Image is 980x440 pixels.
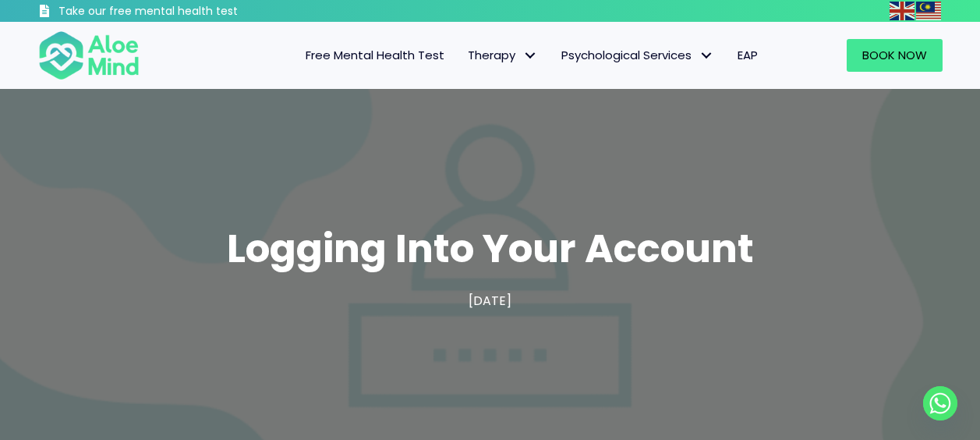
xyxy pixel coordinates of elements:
[227,221,754,276] span: Logging Into Your Account
[923,386,957,420] a: Whatsapp
[550,39,726,72] a: Psychological ServicesPsychological Services: submenu
[916,2,943,20] a: Malay
[468,47,538,63] span: Therapy
[456,39,550,72] a: TherapyTherapy: submenu
[890,2,915,20] img: en
[695,44,718,67] span: Psychological Services: submenu
[862,47,927,63] span: Book Now
[738,47,758,63] span: EAP
[38,4,321,22] a: Take our free mental health test
[160,39,769,72] nav: Menu
[306,47,444,63] span: Free Mental Health Test
[38,30,140,81] img: Aloe mind Logo
[561,47,714,63] span: Psychological Services
[519,44,542,67] span: Therapy: submenu
[890,2,916,20] a: English
[916,2,941,20] img: ms
[469,292,511,310] span: [DATE]
[726,39,769,72] a: EAP
[58,4,321,20] h3: Take our free mental health test
[294,39,456,72] a: Free Mental Health Test
[847,39,943,72] a: Book Now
